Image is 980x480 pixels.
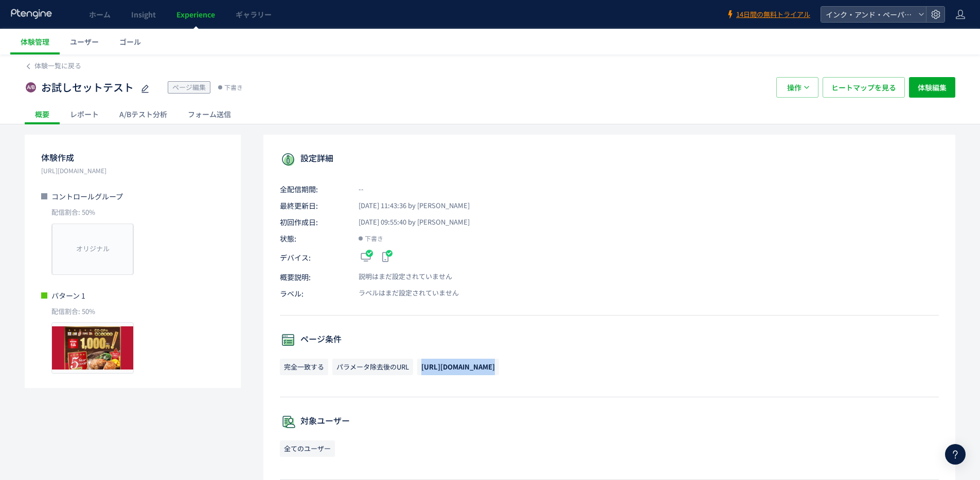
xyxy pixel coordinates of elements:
[41,208,224,217] p: 配信割合: 50%
[787,77,801,98] span: 操作
[347,201,470,211] span: [DATE] 11:43:36 by [PERSON_NAME]
[280,184,347,194] span: 全配信期間:
[823,7,914,22] span: インク・アンド・ペーパーテスト
[280,233,347,244] span: 状態:
[236,9,272,20] span: ギャラリー
[909,77,955,98] button: 体験編集
[280,252,347,263] span: デバイス:
[726,10,810,20] a: 14日間の無料トライアル
[224,82,243,93] span: 下書き
[280,151,939,168] p: 設定詳細
[280,414,939,430] p: 対象ユーザー
[177,104,241,124] div: フォーム送信
[119,36,141,47] span: ゴール
[421,362,495,372] span: [URL][DOMAIN_NAME]
[70,36,99,47] span: ユーザー
[347,217,470,227] span: [DATE] 09:55:40 by [PERSON_NAME]
[51,290,85,301] span: パターン 1
[365,233,383,244] span: 下書き
[25,104,60,124] div: 概要
[172,82,206,92] span: ページ編集
[417,359,499,375] span: https://share.fcoop-enjoy.jp/tooltest/b/
[52,323,133,373] img: c531d34fb1f1c0f34e7f106b546867881754966616371.jpeg
[347,272,452,282] span: 説明はまだ設定されていません
[280,440,335,457] span: 全てのユーザー
[332,359,413,375] span: パラメータ除去後のURL
[60,104,109,124] div: レポート
[51,191,123,201] span: コントロールグループ
[280,200,347,211] span: 最終更新日:
[347,184,364,194] span: --
[109,104,177,124] div: A/Bテスト分析
[823,77,905,98] button: ヒートマップを見る
[347,288,459,298] span: ラベルはまだ設定されていません
[34,61,81,70] span: 体験一覧に戻る
[41,149,224,165] p: 体験作成
[89,9,111,20] span: ホーム
[831,77,896,98] span: ヒートマップを見る
[41,307,224,317] p: 配信割合: 50%
[41,165,224,176] p: https://share.fcoop-enjoy.jp/tooltest/b/
[280,288,347,299] span: ラベル:
[918,77,947,98] span: 体験編集
[280,332,939,348] p: ページ条件
[176,9,215,20] span: Experience
[280,359,328,375] span: 完全一致する
[21,36,49,47] span: 体験管理
[736,10,810,20] span: 14日間の無料トライアル
[280,217,347,227] span: 初回作成日:
[52,224,133,275] div: オリジナル
[41,80,134,95] span: お試しセットテスト
[131,9,156,20] span: Insight
[280,272,347,282] span: 概要説明:
[776,77,818,98] button: 操作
